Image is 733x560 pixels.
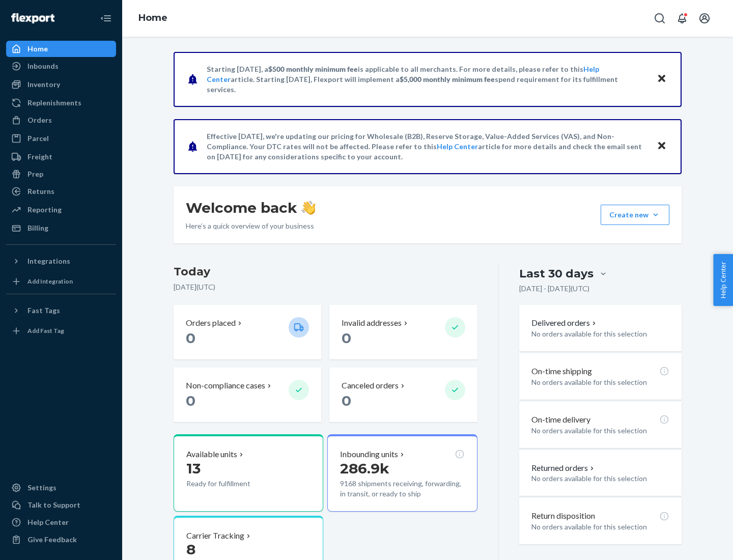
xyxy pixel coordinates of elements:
[27,256,70,266] div: Integrations
[6,323,116,339] a: Add Fast Tag
[531,426,669,436] p: No orders available for this selection
[6,220,116,236] a: Billing
[186,449,237,460] p: Available units
[329,305,477,359] button: Invalid addresses 0
[6,58,116,74] a: Inbounds
[342,329,351,347] span: 0
[27,186,54,197] div: Returns
[400,75,495,83] span: $5,000 monthly minimum fee
[531,522,669,532] p: No orders available for this selection
[6,166,116,182] a: Prep
[186,317,236,329] p: Orders placed
[6,76,116,93] a: Inventory
[713,254,733,306] button: Help Center
[186,460,201,477] span: 13
[531,462,596,474] button: Returned orders
[27,535,77,545] div: Give Feedback
[186,380,265,391] p: Non-compliance cases
[27,277,73,286] div: Add Integration
[27,500,80,510] div: Talk to Support
[340,449,398,460] p: Inbounding units
[174,282,477,292] p: [DATE] ( UTC )
[6,273,116,290] a: Add Integration
[11,13,54,23] img: Flexport logo
[186,479,280,489] p: Ready for fulfillment
[6,183,116,200] a: Returns
[27,483,57,493] div: Settings
[27,205,62,215] div: Reporting
[655,139,668,154] button: Close
[342,317,402,329] p: Invalid addresses
[342,392,351,409] span: 0
[340,460,389,477] span: 286.9k
[207,131,647,162] p: Effective [DATE], we're updating our pricing for Wholesale (B2B), Reserve Storage, Value-Added Se...
[186,199,316,217] h1: Welcome back
[531,510,595,522] p: Return disposition
[6,95,116,111] a: Replenishments
[6,531,116,548] button: Give Feedback
[301,201,316,215] img: hand-wave emoji
[531,377,669,387] p: No orders available for this selection
[694,8,715,29] button: Open account menu
[27,326,64,335] div: Add Fast Tag
[186,221,316,231] p: Here’s a quick overview of your business
[531,329,669,339] p: No orders available for this selection
[329,368,477,422] button: Canceled orders 0
[655,72,668,87] button: Close
[27,133,49,144] div: Parcel
[6,480,116,496] a: Settings
[531,317,598,329] button: Delivered orders
[130,4,176,33] ol: breadcrumbs
[207,64,647,95] p: Starting [DATE], a is applicable to all merchants. For more details, please refer to this article...
[519,284,589,294] p: [DATE] - [DATE] ( UTC )
[6,149,116,165] a: Freight
[27,44,48,54] div: Home
[6,497,116,513] a: Talk to Support
[174,434,323,512] button: Available units13Ready for fulfillment
[531,366,592,377] p: On-time shipping
[6,302,116,319] button: Fast Tags
[342,380,399,391] p: Canceled orders
[601,205,669,225] button: Create new
[27,305,60,316] div: Fast Tags
[650,8,670,29] button: Open Search Box
[6,514,116,530] a: Help Center
[186,392,195,409] span: 0
[437,142,478,151] a: Help Center
[268,65,358,73] span: $500 monthly minimum fee
[186,541,195,558] span: 8
[672,8,692,29] button: Open notifications
[340,479,464,499] p: 9168 shipments receiving, forwarding, in transit, or ready to ship
[6,253,116,269] button: Integrations
[27,169,43,179] div: Prep
[6,41,116,57] a: Home
[174,305,321,359] button: Orders placed 0
[138,12,167,23] a: Home
[186,329,195,347] span: 0
[96,8,116,29] button: Close Navigation
[27,98,81,108] div: Replenishments
[174,368,321,422] button: Non-compliance cases 0
[174,264,477,280] h3: Today
[27,79,60,90] div: Inventory
[186,530,244,542] p: Carrier Tracking
[27,115,52,125] div: Orders
[6,130,116,147] a: Parcel
[27,517,69,527] div: Help Center
[531,414,590,426] p: On-time delivery
[327,434,477,512] button: Inbounding units286.9k9168 shipments receiving, forwarding, in transit, or ready to ship
[27,61,59,71] div: Inbounds
[27,152,52,162] div: Freight
[6,202,116,218] a: Reporting
[519,266,594,282] div: Last 30 days
[27,223,48,233] div: Billing
[531,473,669,484] p: No orders available for this selection
[6,112,116,128] a: Orders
